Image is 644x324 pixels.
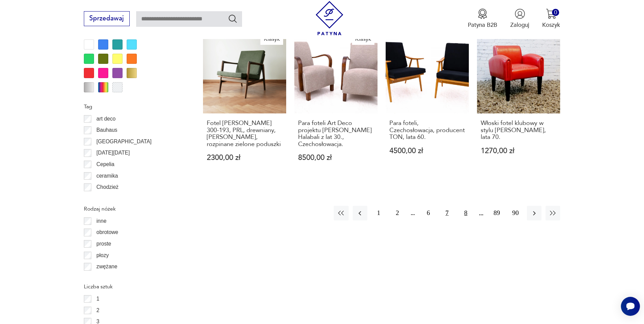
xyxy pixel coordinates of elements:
[96,114,115,123] p: art deco
[96,160,114,169] p: Cepelia
[84,282,184,291] p: Liczba sztuk
[96,148,130,157] p: [DATE][DATE]
[468,21,497,29] p: Patyna B2B
[96,126,117,134] p: Bauhaus
[552,9,559,16] div: 0
[542,21,560,29] p: Koszyk
[386,30,469,177] a: Para foteli, Czechosłowacja, producent TON, lata 60.Para foteli, Czechosłowacja, producent TON, l...
[481,120,556,141] h3: Włoski fotel klubowy w stylu [PERSON_NAME], lata 70.
[515,8,525,19] img: Ikonka użytkownika
[207,120,282,148] h3: Fotel [PERSON_NAME] 300-193, PRL, drewniany, [PERSON_NAME], rozpinane zielone poduszki
[440,206,454,220] button: 7
[84,11,130,26] button: Sprzedawaj
[510,21,529,29] p: Zaloguj
[96,306,99,315] p: 2
[84,204,184,213] p: Rodzaj nóżek
[468,8,497,29] button: Patyna B2B
[96,228,118,237] p: obrotowe
[96,262,117,271] p: zwężane
[510,8,529,29] button: Zaloguj
[294,30,378,177] a: KlasykPara foteli Art Deco projektu J. Halabali z lat 30., Czechosłowacja.Para foteli Art Deco pr...
[390,206,405,220] button: 2
[84,102,184,111] p: Tag
[490,206,504,220] button: 89
[312,1,347,35] img: Patyna - sklep z meblami i dekoracjami vintage
[477,8,488,19] img: Ikona medalu
[621,297,640,316] iframe: Smartsupp widget button
[207,154,282,161] p: 2300,00 zł
[228,14,238,23] button: Szukaj
[96,194,117,203] p: Ćmielów
[546,8,556,19] img: Ikona koszyka
[477,30,560,177] a: Włoski fotel klubowy w stylu Franza Romero, lata 70.Włoski fotel klubowy w stylu [PERSON_NAME], l...
[96,251,109,260] p: płozy
[371,206,386,220] button: 1
[96,137,151,146] p: [GEOGRAPHIC_DATA]
[389,147,465,155] p: 4500,00 zł
[84,16,130,22] a: Sprzedawaj
[96,183,118,192] p: Chodzież
[508,206,523,220] button: 90
[421,206,436,220] button: 6
[96,294,99,303] p: 1
[468,8,497,29] a: Ikona medaluPatyna B2B
[481,147,556,155] p: 1270,00 zł
[542,8,560,29] button: 0Koszyk
[203,30,286,177] a: KlasykFotel Stefan 300-193, PRL, drewniany, Bączyk, rozpinane zielone poduszkiFotel [PERSON_NAME]...
[298,120,374,148] h3: Para foteli Art Deco projektu [PERSON_NAME] Halabali z lat 30., Czechosłowacja.
[96,239,111,248] p: proste
[96,172,118,180] p: ceramika
[298,154,374,161] p: 8500,00 zł
[389,120,465,141] h3: Para foteli, Czechosłowacja, producent TON, lata 60.
[96,217,106,226] p: inne
[458,206,473,220] button: 8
